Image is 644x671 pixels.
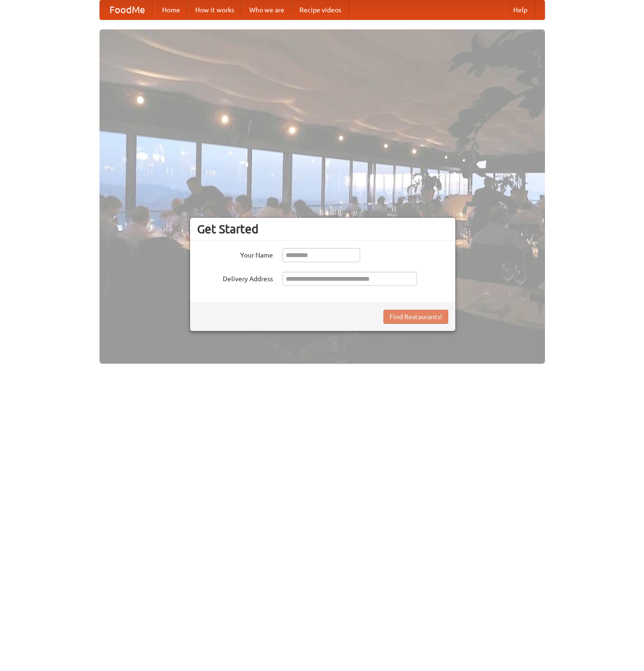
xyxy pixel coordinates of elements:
[197,248,273,260] label: Your Name
[506,0,535,19] a: Help
[383,310,448,324] button: Find Restaurants!
[292,0,349,19] a: Recipe videos
[100,0,154,19] a: FoodMe
[154,0,188,19] a: Home
[188,0,242,19] a: How it works
[197,272,273,284] label: Delivery Address
[197,222,448,236] h3: Get Started
[242,0,292,19] a: Who we are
